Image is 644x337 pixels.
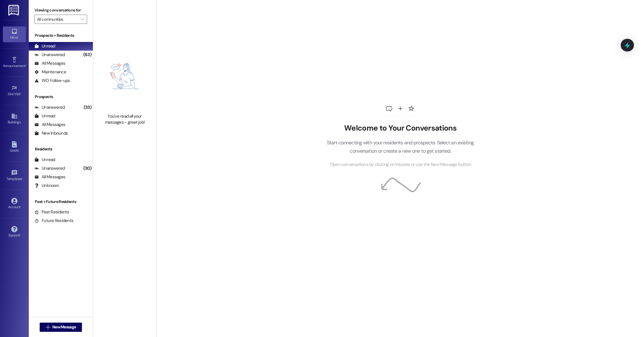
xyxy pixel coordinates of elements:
[46,325,50,330] i: 
[81,17,84,22] i: 
[99,113,150,126] div: You've read all your messages - great job!
[26,63,26,67] span: •
[34,122,65,128] div: All Messages
[34,183,59,189] div: Unknown
[82,164,93,173] div: (30)
[22,176,23,180] span: •
[29,94,93,100] div: Prospects
[34,165,65,171] div: Unanswered
[34,113,55,119] div: Unread
[29,32,93,39] div: Prospects + Residents
[8,5,20,16] img: ResiDesk Logo
[34,218,73,224] div: Future Residents
[34,104,65,110] div: Unanswered
[330,161,471,168] span: Open conversations by clicking on inboxes or use the New Message button
[82,50,93,59] div: (63)
[34,130,68,136] div: New Inbounds
[34,43,55,49] div: Unread
[3,224,26,240] a: Support
[3,111,26,127] a: Buildings
[34,52,65,58] div: Unanswered
[34,6,87,15] label: Viewing conversations for
[82,103,93,112] div: (33)
[21,91,22,95] span: •
[37,15,78,24] input: All communities
[34,78,70,84] div: WO Follow-ups
[34,174,65,180] div: All Messages
[318,124,482,133] h2: Welcome to Your Conversations
[99,43,150,110] img: empty-state
[3,83,26,99] a: Site Visit •
[3,168,26,183] a: Templates •
[3,26,26,42] a: Inbox
[3,139,26,155] a: Leads
[34,157,55,163] div: Unread
[34,69,66,75] div: Maintenance
[34,60,65,66] div: All Messages
[52,324,76,330] span: New Message
[40,323,82,332] button: New Message
[29,199,93,205] div: Past + Future Residents
[3,196,26,212] a: Account
[29,146,93,152] div: Residents
[34,209,69,215] div: Past Residents
[318,139,482,155] p: Start connecting with your residents and prospects. Select an existing conversation or create a n...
